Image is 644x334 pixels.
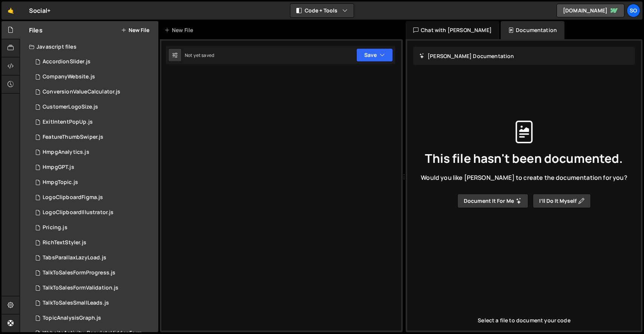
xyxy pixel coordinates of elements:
[43,119,93,126] div: ExitIntentPopUp.js
[29,175,158,190] div: 15116/41820.js
[43,209,113,216] div: LogoClipboardIllustrator.js
[29,160,158,175] div: 15116/41430.js
[457,194,528,208] button: Document it for me
[43,89,120,95] div: ConversionValueCalculator.js
[29,100,158,115] div: 15116/40353.js
[29,6,51,15] div: Social+
[29,235,158,250] div: 15116/40695.js
[43,104,98,110] div: CustomerLogoSize.js
[29,26,43,34] h2: Files
[2,2,20,20] a: 🤙
[29,280,158,296] div: 15116/40952.js
[29,250,158,265] div: 15116/39536.js
[29,205,158,220] div: 15116/42838.js
[43,239,86,246] div: RichTextStyler.js
[43,224,67,231] div: Pricing.js
[43,58,90,65] div: AccordionSlider.js
[501,21,564,39] div: Documentation
[627,4,640,17] a: So
[290,4,354,17] button: Code + Tools
[29,220,158,235] div: 15116/40643.js
[29,145,158,160] div: 15116/40702.js
[43,315,101,322] div: TopicAnalysisGraph.js
[43,300,109,306] div: TalkToSalesSmallLeads.js
[43,149,89,156] div: HmpgAnalytics.js
[557,4,624,17] a: [DOMAIN_NAME]
[43,164,74,171] div: HmpgGPT.js
[43,134,103,141] div: FeatureThumbSwiper.js
[406,21,499,39] div: Chat with [PERSON_NAME]
[29,115,158,130] div: 15116/40766.js
[43,285,118,291] div: TalkToSalesFormValidation.js
[29,190,158,205] : 15116/40336.js
[43,74,95,80] div: CompanyWebsite.js
[43,254,106,261] div: TabsParallaxLazyLoad.js
[29,265,158,280] div: 15116/41316.js
[29,311,158,326] div: 15116/41400.js
[356,48,393,62] button: Save
[29,69,158,84] div: 15116/40349.js
[425,152,623,164] span: This file hasn't been documented.
[43,194,103,201] div: LogoClipboardFigma.js
[43,179,78,186] div: HmpgTopic.js
[421,173,627,182] span: Would you like [PERSON_NAME] to create the documentation for you?
[20,39,158,54] div: Javascript files
[29,130,158,145] div: 15116/40701.js
[533,194,591,208] button: I’ll do it myself
[121,27,149,33] button: New File
[29,54,158,69] div: 15116/41115.js
[29,296,158,311] div: 15116/40948.js
[164,26,196,34] div: New File
[185,52,214,58] div: Not yet saved
[29,84,158,100] div: 15116/40946.js
[43,270,115,276] div: TalkToSalesFormProgress.js
[419,52,514,60] h2: [PERSON_NAME] Documentation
